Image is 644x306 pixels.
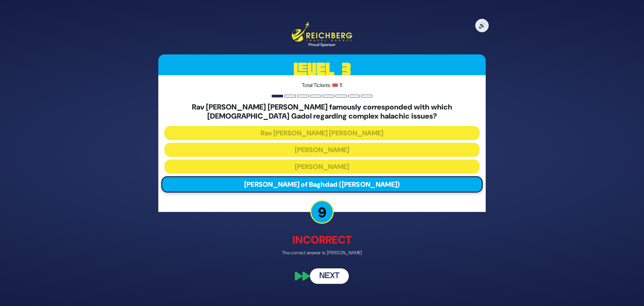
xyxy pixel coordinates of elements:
[310,269,349,284] button: Next
[292,42,352,48] div: Proud Sponsor
[161,176,483,193] button: [PERSON_NAME] of Baghdad ([PERSON_NAME])
[164,82,480,90] p: Total Tickets: 🎟️ 11
[164,126,480,140] button: Rav [PERSON_NAME] [PERSON_NAME]
[158,55,486,85] h3: Level 3
[158,250,486,257] p: The correct answer is: [PERSON_NAME]
[164,160,480,174] button: [PERSON_NAME]
[164,143,480,157] button: [PERSON_NAME]
[292,22,352,42] img: Reichberg Travel
[310,201,334,224] p: 9
[164,103,480,121] h5: Rav [PERSON_NAME] [PERSON_NAME] famously corresponded with which [DEMOGRAPHIC_DATA] Gadol regardi...
[158,232,486,248] p: Incorrect
[475,19,489,32] button: 🔊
